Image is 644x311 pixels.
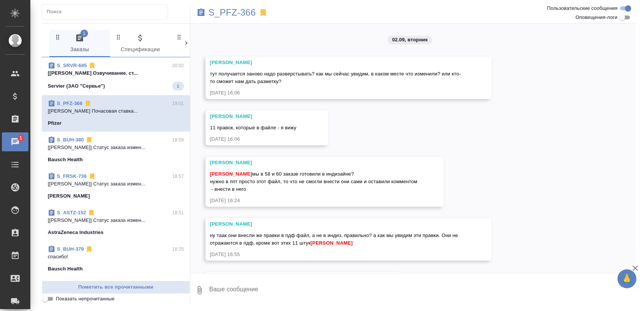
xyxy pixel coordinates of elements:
div: S_PFZ-36619:01[[PERSON_NAME] Почасовая ставка...Pfizer [42,95,190,132]
p: [[PERSON_NAME] Озвучивание. ст... [48,69,184,77]
a: S_PFZ-366 [209,9,256,16]
p: [[PERSON_NAME]] Статус заказа измен... [48,144,184,151]
p: Bausch Health [48,156,83,163]
span: Показать непрочитанные [56,295,115,303]
span: [PERSON_NAME] [311,240,353,246]
p: [[PERSON_NAME]] Статус заказа измен... [48,217,184,224]
svg: Отписаться [88,209,95,217]
span: ну таак они внесли же правки в пдф файл, а не в индиз, правильно? а как мы увидим эти правки. Они... [210,232,460,246]
span: 1 [15,134,27,142]
span: Оповещения-логи [575,14,617,21]
a: S_ASTZ-152 [57,210,86,215]
svg: Зажми и перетащи, чтобы поменять порядок вкладок [54,33,61,41]
p: Servier (ЗАО "Сервье") [48,82,105,90]
span: 1 [172,82,184,90]
button: 🙏 [617,269,636,288]
span: Спецификации [115,33,166,54]
svg: Отписаться [84,100,92,107]
a: S_SRVR-685 [57,63,87,68]
div: [DATE] 16:06 [210,135,302,143]
span: тут получается заново надо разверстывать? как мы сейчас увидим, в каком месте что изменили? или к... [210,71,461,84]
p: [PERSON_NAME] [48,192,90,200]
span: Заказы [54,33,105,54]
div: [PERSON_NAME] [210,159,418,166]
div: [PERSON_NAME] [210,220,465,228]
a: S_PFZ-366 [57,101,83,106]
a: S_FRSK-736 [57,173,87,179]
svg: Отписаться [88,173,96,180]
div: [PERSON_NAME] [210,59,465,66]
svg: Отписаться [88,62,96,69]
div: [PERSON_NAME] [210,113,302,120]
p: 18:51 [172,209,184,217]
p: 02.09, вторник [392,36,428,44]
div: S_BUH-37918:25спасибо!Bausch Health [42,241,190,277]
p: спасибо! [48,253,184,261]
span: Пометить все прочитанными [46,283,186,292]
svg: Зажми и перетащи, чтобы поменять порядок вкладок [176,33,183,41]
span: Пользовательские сообщения [547,5,617,12]
div: [DATE] 16:55 [210,251,465,258]
div: [DATE] 16:06 [210,89,465,97]
input: Поиск [47,6,168,17]
span: Клиенты [175,33,227,54]
p: [[PERSON_NAME] Почасовая ставка... [48,107,184,115]
p: 20:02 [172,62,184,69]
p: Bausch Health [48,265,83,273]
span: мы в 58 и 60 заказе готовили в индизайне? нужно в ппт просто этот файл, то что не смогли внести о... [210,171,418,192]
p: 19:01 [172,100,184,107]
p: Pfizer [48,119,61,127]
p: 18:59 [172,136,184,144]
span: [PERSON_NAME] [210,171,252,177]
p: 18:57 [172,173,184,180]
div: S_SRVR-68520:02[[PERSON_NAME] Озвучивание. ст...Servier (ЗАО "Сервье")1 [42,57,190,95]
div: S_BUH-38018:59[[PERSON_NAME]] Статус заказа измен...Bausch Health [42,132,190,168]
a: S_BUH-379 [57,246,84,252]
div: [DATE] 16:24 [210,197,418,204]
div: S_FRSK-73618:57[[PERSON_NAME]] Статус заказа измен...[PERSON_NAME] [42,168,190,204]
svg: Отписаться [85,136,93,144]
div: S_ASTZ-15218:51[[PERSON_NAME]] Статус заказа измен...AstraZeneca Industries [42,204,190,241]
span: 11 правок, которые в файле - я вижу [210,125,297,130]
p: AstraZeneca Industries [48,229,104,236]
span: 🙏 [620,271,633,287]
span: 1 [80,30,88,37]
a: S_BUH-380 [57,137,84,143]
a: 1 [2,132,28,151]
svg: Отписаться [85,245,93,253]
svg: Зажми и перетащи, чтобы поменять порядок вкладок [115,33,122,41]
p: [[PERSON_NAME]] Статус заказа измен... [48,180,184,188]
button: Пометить все прочитанными [42,281,190,294]
p: 18:25 [172,245,184,253]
